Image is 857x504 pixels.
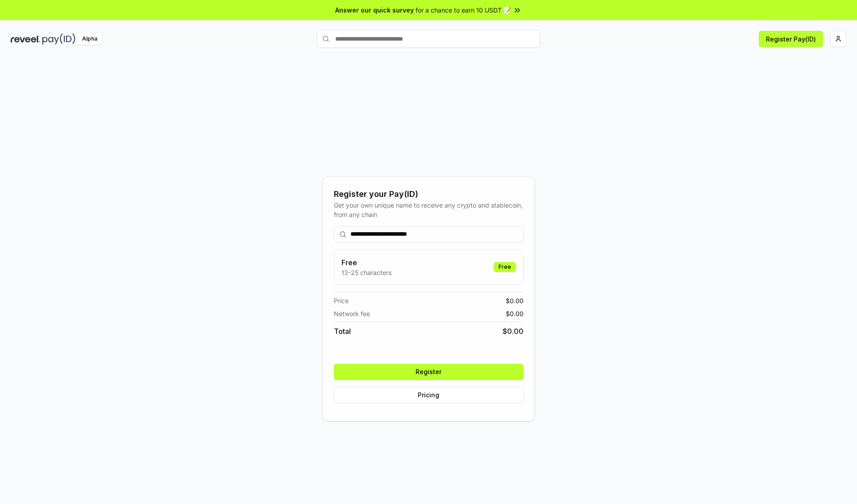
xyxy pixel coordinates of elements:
[759,31,823,47] button: Register Pay(ID)
[77,33,102,45] div: Alpha
[341,257,391,268] h3: Free
[335,5,414,15] span: Answer our quick survey
[334,200,524,219] div: Get your own unique name to receive any crypto and stablecoin, from any chain
[334,296,349,305] span: Price
[11,33,41,45] img: reveel_dark
[334,326,351,337] span: Total
[416,5,511,15] span: for a chance to earn 10 USDT 📝
[42,33,75,45] img: pay_id
[334,387,524,403] button: Pricing
[503,326,524,337] span: $ 0.00
[334,364,524,380] button: Register
[494,262,516,272] div: Free
[506,309,524,318] span: $ 0.00
[334,309,370,318] span: Network fee
[341,268,391,277] p: 13-25 characters
[506,296,524,305] span: $ 0.00
[334,188,524,200] div: Register your Pay(ID)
